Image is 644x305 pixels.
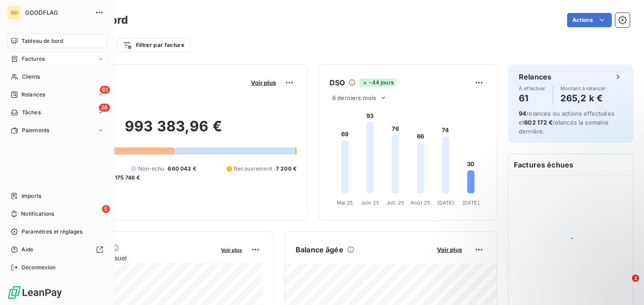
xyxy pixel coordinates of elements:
[112,174,140,182] span: -175 746 €
[519,91,546,105] h4: 61
[560,91,606,105] h4: 265,2 k €
[21,246,34,254] span: Aide
[519,86,546,91] span: À effectuer
[138,165,164,173] span: Non-échu
[465,218,644,281] iframe: Intercom notifications message
[330,77,345,88] h6: DSO
[386,200,404,206] tspan: Juil. 25
[51,253,215,263] span: Chiffre d'affaires mensuel
[251,79,276,86] span: Voir plus
[221,247,242,253] span: Voir plus
[332,94,376,101] span: 6 derniers mois
[7,5,21,20] div: GO
[437,246,462,253] span: Voir plus
[359,79,396,87] span: -44 jours
[567,13,612,27] button: Actions
[519,110,614,135] span: relances ou actions effectuées et relancés la semaine dernière.
[22,73,40,81] span: Clients
[99,104,110,112] span: 26
[614,275,635,296] iframe: Intercom live chat
[248,79,279,87] button: Voir plus
[21,263,56,272] span: Déconnexion
[7,285,63,300] img: Logo LeanPay
[21,91,45,99] span: Relances
[508,154,633,175] h6: Factures échues
[218,246,245,254] button: Voir plus
[51,117,297,144] h2: 993 383,96 €
[434,246,465,254] button: Voir plus
[337,200,353,206] tspan: Mai 25
[22,55,45,63] span: Factures
[560,86,606,91] span: Montant à relancer
[411,200,430,206] tspan: Août 25
[21,192,41,200] span: Imports
[276,165,297,173] span: 7 200 €
[25,9,89,16] span: GOODFLAG
[234,165,272,173] span: Recouvrement
[102,205,110,213] span: 5
[632,275,639,282] span: 2
[21,37,63,45] span: Tableau de bord
[462,200,479,206] tspan: [DATE]
[100,86,110,94] span: 61
[437,200,454,206] tspan: [DATE]
[296,244,343,255] h6: Balance âgée
[524,119,552,126] span: 602 172 €
[21,228,82,236] span: Paramètres et réglages
[168,165,196,173] span: 660 043 €
[22,109,41,117] span: Tâches
[361,200,379,206] tspan: Juin 25
[7,242,107,257] a: Aide
[21,210,54,218] span: Notifications
[519,71,551,82] h6: Relances
[22,126,49,134] span: Paiements
[117,38,190,52] button: Filtrer par facture
[519,110,526,117] span: 94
